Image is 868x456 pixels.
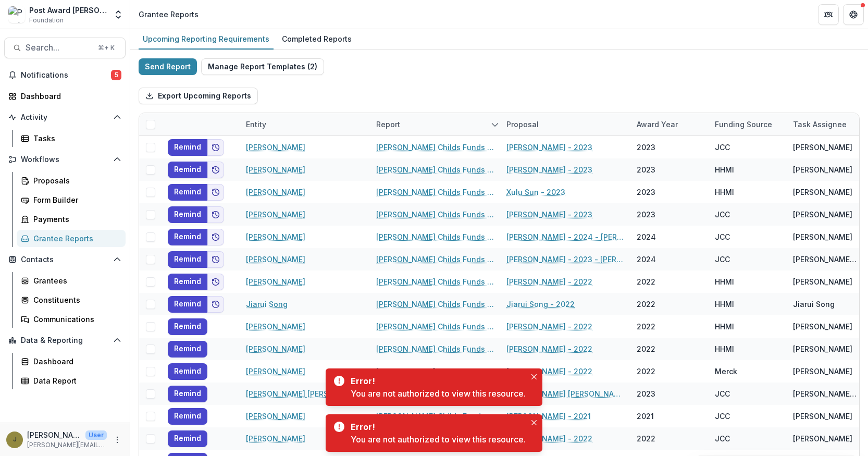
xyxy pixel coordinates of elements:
a: [PERSON_NAME] Childs Funds Fellow’s Annual Progress Report [376,411,494,422]
a: [PERSON_NAME] Childs Funds Fellow’s Annual Progress Report [376,164,494,175]
button: Remind [168,318,207,335]
div: HHMI [715,343,734,354]
div: Report [370,113,500,135]
button: Close [528,416,540,429]
div: 2023 [637,187,655,198]
div: [PERSON_NAME] [793,343,852,354]
button: Add to friends [207,184,224,201]
span: Foundation [29,16,64,25]
div: 2024 [637,254,656,265]
button: Send Report [139,58,197,75]
a: [PERSON_NAME] - 2023 [506,209,592,220]
div: Funding Source [709,119,778,130]
a: [PERSON_NAME] [246,254,305,265]
div: Proposal [500,113,630,135]
a: [PERSON_NAME] [246,411,305,422]
div: JCC [715,231,730,242]
span: Search... [26,43,92,53]
a: [PERSON_NAME] [246,343,305,354]
div: Entity [240,113,370,135]
a: [PERSON_NAME] [PERSON_NAME] - 2023 [506,388,624,399]
div: [PERSON_NAME] [PERSON_NAME] [793,388,859,399]
button: Add to friends [207,139,224,156]
button: Export Upcoming Reports [139,88,258,104]
a: [PERSON_NAME] Childs Funds Fellow’s Annual Progress Report [376,142,494,153]
button: Add to friends [207,229,224,245]
span: Workflows [21,155,109,164]
div: JCC [715,433,730,444]
div: Merck [715,366,737,377]
div: You are not authorized to view this resource. [351,433,526,446]
button: Remind [168,139,207,156]
button: Remind [168,341,207,358]
div: Data Report [33,375,117,386]
button: Close [528,371,540,383]
div: HHMI [715,164,734,175]
div: 2023 [637,388,655,399]
div: 2022 [637,343,655,354]
a: [PERSON_NAME] [246,366,305,377]
a: Grantees [17,272,126,289]
span: Contacts [21,255,109,264]
div: Proposals [33,175,117,186]
button: Open Data & Reporting [4,332,126,349]
button: Open entity switcher [111,4,126,25]
span: Notifications [21,71,111,80]
button: Open Contacts [4,251,126,268]
a: [PERSON_NAME] - 2021 [506,411,591,422]
div: [PERSON_NAME][EMAIL_ADDRESS][DOMAIN_NAME][US_STATE] [793,254,859,265]
svg: sorted descending [491,120,499,129]
button: Partners [818,4,839,25]
a: [PERSON_NAME] - 2022 [506,321,592,332]
a: [PERSON_NAME] - 2022 [506,276,592,287]
div: JCC [715,254,730,265]
button: Open Activity [4,109,126,126]
a: [PERSON_NAME] [246,231,305,242]
div: You are not authorized to view this resource. [351,387,526,400]
button: Add to friends [207,296,224,313]
div: 2023 [637,164,655,175]
div: Form Builder [33,194,117,205]
div: HHMI [715,276,734,287]
a: Proposals [17,172,126,189]
a: Data Report [17,372,126,389]
a: [PERSON_NAME] Childs Funds Fellow’s Annual Progress Report [376,321,494,332]
img: Post Award Jane Coffin Childs Memorial Fund [8,6,25,23]
div: 2022 [637,433,655,444]
div: Task Assignee [787,113,865,135]
div: Funding Source [709,113,787,135]
span: 5 [111,70,121,80]
div: JCC [715,411,730,422]
a: [PERSON_NAME] Childs Funds Fellow’s Annual Progress Report [376,366,494,377]
a: [PERSON_NAME] - 2022 [506,366,592,377]
button: Notifications5 [4,67,126,83]
p: [PERSON_NAME] [27,429,81,440]
p: [PERSON_NAME][EMAIL_ADDRESS][PERSON_NAME][DOMAIN_NAME] [27,440,107,450]
button: Remind [168,430,207,447]
button: Remind [168,162,207,178]
a: Dashboard [17,353,126,370]
button: Add to friends [207,274,224,290]
div: Tasks [33,133,117,144]
span: Data & Reporting [21,336,109,345]
a: [PERSON_NAME] [PERSON_NAME] [246,388,364,399]
div: 2022 [637,299,655,310]
a: [PERSON_NAME] [246,276,305,287]
button: Get Help [843,4,864,25]
a: Upcoming Reporting Requirements [139,29,274,50]
div: Post Award [PERSON_NAME] Childs Memorial Fund [29,5,107,16]
button: Remind [168,408,207,425]
button: Remind [168,229,207,245]
a: [PERSON_NAME] - 2022 [506,433,592,444]
div: Upcoming Reporting Requirements [139,31,274,46]
div: JCC [715,209,730,220]
button: Manage Report Templates (2) [201,58,324,75]
a: Form Builder [17,191,126,208]
div: [PERSON_NAME] [793,142,852,153]
div: 2022 [637,276,655,287]
button: Remind [168,251,207,268]
div: [PERSON_NAME] [793,366,852,377]
div: JCC [715,388,730,399]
